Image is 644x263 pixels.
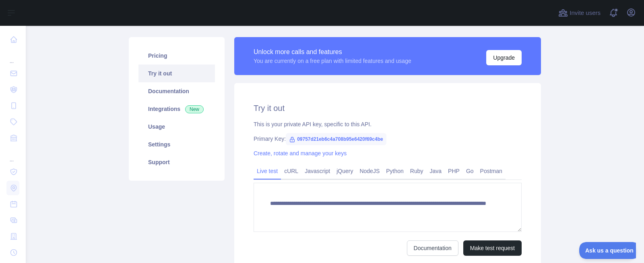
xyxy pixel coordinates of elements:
button: Invite users [557,6,602,19]
div: Primary Key: [254,135,522,143]
h2: Try it out [254,102,522,114]
a: Go [463,165,477,177]
a: cURL [281,165,301,177]
a: Create, rotate and manage your keys [254,150,347,157]
a: Integrations New [138,100,215,118]
a: jQuery [333,165,356,177]
a: Usage [138,118,215,136]
a: Documentation [138,82,215,100]
span: 09757d21eb6c4a708b95e6420f69c4be [286,133,386,145]
a: PHP [445,165,463,177]
div: This is your private API key, specific to this API. [254,120,522,128]
a: NodeJS [356,165,383,177]
div: Unlock more calls and features [254,47,411,57]
button: Upgrade [486,50,522,65]
span: New [185,105,204,113]
div: ... [6,48,19,65]
a: Javascript [301,165,333,177]
div: You are currently on a free plan with limited features and usage [254,57,411,65]
a: Postman [477,165,506,177]
button: Make test request [463,240,522,256]
a: Documentation [407,240,458,256]
a: Pricing [138,47,215,65]
div: ... [6,147,19,163]
a: Support [138,153,215,171]
a: Live test [254,165,281,177]
a: Try it out [138,65,215,82]
iframe: Toggle Customer Support [579,242,636,259]
a: Java [427,165,445,177]
span: Invite users [570,8,601,18]
a: Python [383,165,407,177]
a: Settings [138,136,215,153]
a: Ruby [407,165,427,177]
